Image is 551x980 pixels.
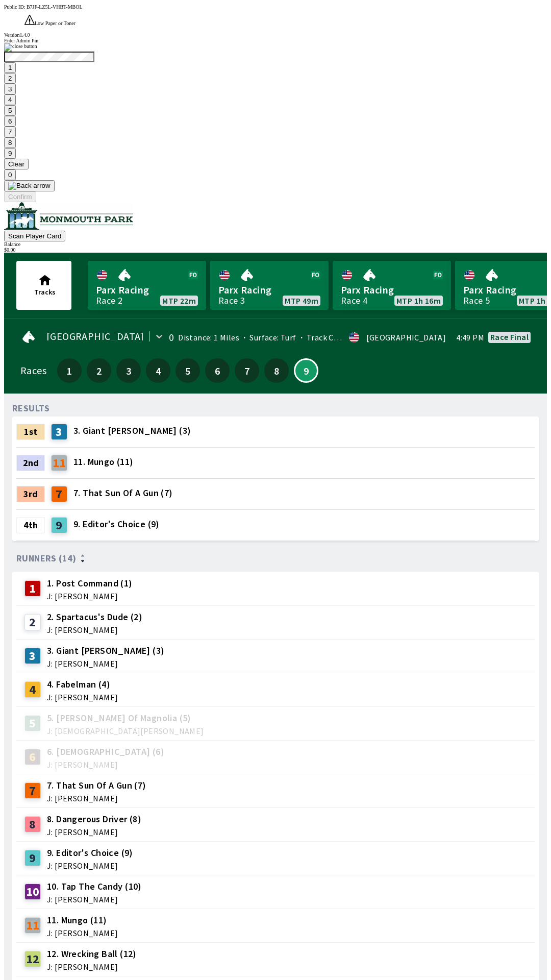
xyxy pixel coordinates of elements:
button: 2 [4,73,16,84]
div: Runners (14) [16,553,535,563]
div: 1 [24,580,41,597]
span: Track Condition: Firm [296,332,386,342]
button: 9 [4,148,16,159]
div: 2 [24,614,41,630]
span: Tracks [34,287,56,297]
span: J: [PERSON_NAME] [47,828,141,836]
button: 6 [205,358,230,383]
div: 5 [24,715,41,731]
div: Races [20,366,46,375]
div: 3 [24,648,41,664]
a: Parx RacingRace 3MTP 49m [210,261,329,310]
span: Low Paper or Toner [35,20,76,26]
div: 3rd [16,486,45,502]
span: Parx Racing [96,283,198,297]
button: Clear [4,159,29,169]
button: 1 [57,358,82,383]
span: J: [PERSON_NAME] [47,761,164,769]
span: J: [PERSON_NAME] [47,862,133,870]
span: 5. [PERSON_NAME] Of Magnolia (5) [47,712,204,725]
button: 1 [4,62,16,73]
span: 7 [237,367,257,374]
span: 5 [178,367,197,374]
span: 12. Wrecking Ball (12) [47,947,137,961]
div: 6 [24,749,41,765]
span: B7JF-LZ5L-VHBT-MBOL [27,4,83,10]
button: Scan Player Card [4,231,65,241]
span: J: [PERSON_NAME] [47,963,137,971]
span: 4 [148,367,168,374]
div: 8 [24,816,41,832]
span: 6 [208,367,227,374]
span: J: [PERSON_NAME] [47,626,142,634]
button: 4 [146,358,170,383]
span: Runners (14) [16,554,77,562]
div: [GEOGRAPHIC_DATA] [366,333,446,341]
span: J: [DEMOGRAPHIC_DATA][PERSON_NAME] [47,727,204,735]
span: J: [PERSON_NAME] [47,693,118,701]
button: 5 [176,358,200,383]
div: 11 [24,917,41,934]
span: 9. Editor's Choice (9) [47,846,133,860]
div: 7 [24,782,41,799]
div: RESULTS [12,404,50,412]
div: 4th [16,517,45,533]
span: 2 [89,367,109,374]
div: 9 [51,517,67,533]
div: Race 4 [341,297,367,305]
span: J: [PERSON_NAME] [47,895,142,903]
button: 8 [4,137,16,148]
span: Surface: Turf [239,332,296,342]
img: Back arrow [8,182,51,190]
div: 9 [24,850,41,866]
span: [GEOGRAPHIC_DATA] [46,332,144,340]
button: 6 [4,116,16,127]
div: $ 0.00 [4,247,547,253]
span: MTP 49m [285,297,318,305]
span: J: [PERSON_NAME] [47,929,118,937]
button: 8 [264,358,289,383]
span: 3. Giant [PERSON_NAME] (3) [73,424,191,437]
div: 3 [51,424,67,440]
div: Version 1.4.0 [4,32,547,38]
span: 10. Tap The Candy (10) [47,880,142,893]
img: close button [4,43,37,52]
div: 2nd [16,455,45,471]
span: 7. That Sun Of A Gun (7) [73,486,173,500]
div: Race 2 [96,297,122,305]
span: Parx Racing [341,283,443,297]
span: 4. Fabelman (4) [47,678,118,691]
div: 7 [51,486,67,502]
button: 3 [4,84,16,94]
div: Enter Admin Pin [4,38,547,43]
span: Parx Racing [218,283,320,297]
span: J: [PERSON_NAME] [47,659,164,668]
div: 0 [169,333,174,341]
div: 11 [51,455,67,471]
button: 2 [87,358,111,383]
span: J: [PERSON_NAME] [47,794,146,802]
button: 5 [4,105,16,116]
span: 8 [267,367,286,374]
div: 12 [24,951,41,967]
span: 11. Mungo (11) [73,455,134,469]
div: Balance [4,241,547,247]
div: Race final [490,333,529,341]
a: Parx RacingRace 2MTP 22m [88,261,206,310]
img: venue logo [4,202,133,230]
button: Tracks [16,261,71,310]
div: 10 [24,884,41,900]
span: 4:49 PM [456,333,484,341]
span: 7. That Sun Of A Gun (7) [47,779,146,792]
span: Distance: 1 Miles [178,332,239,342]
span: J: [PERSON_NAME] [47,592,133,600]
button: 7 [4,127,16,137]
button: 0 [4,169,16,180]
span: 9 [297,368,315,373]
button: Confirm [4,191,36,202]
button: 3 [116,358,141,383]
span: 1 [60,367,79,374]
span: MTP 22m [162,297,196,305]
div: Race 3 [218,297,245,305]
button: 4 [4,94,16,105]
